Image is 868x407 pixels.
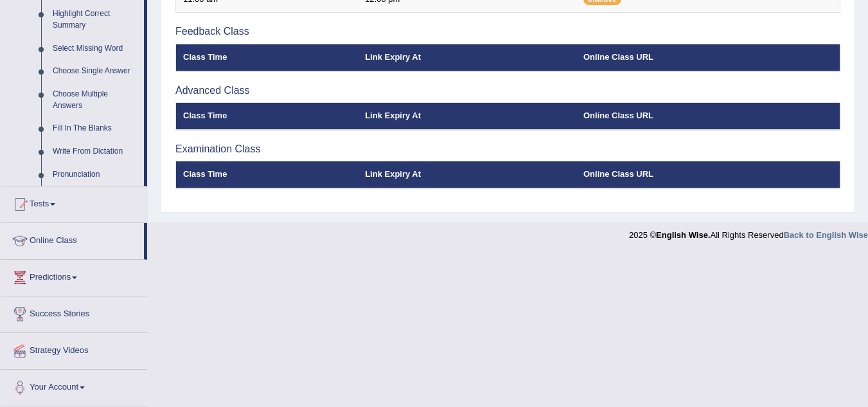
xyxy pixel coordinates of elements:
[358,44,576,71] th: Link Expiry At
[47,60,144,83] a: Choose Single Answer
[629,222,868,241] div: 2025 © All Rights Reserved
[175,85,840,96] h3: Advanced Class
[175,143,840,155] h3: Examination Class
[47,83,144,117] a: Choose Multiple Answers
[1,260,147,292] a: Predictions
[1,333,147,365] a: Strategy Videos
[576,103,840,130] th: Online Class URL
[47,163,144,186] a: Pronunciation
[358,103,576,130] th: Link Expiry At
[656,230,710,240] strong: English Wise.
[1,296,147,329] a: Success Stories
[576,161,840,188] th: Online Class URL
[1,223,144,255] a: Online Class
[784,230,868,240] a: Back to English Wise
[176,103,359,130] th: Class Time
[47,117,144,140] a: Fill In The Blanks
[176,161,359,188] th: Class Time
[358,161,576,188] th: Link Expiry At
[1,186,147,219] a: Tests
[176,44,359,71] th: Class Time
[576,44,840,71] th: Online Class URL
[47,140,144,163] a: Write From Dictation
[47,3,144,37] a: Highlight Correct Summary
[1,370,147,402] a: Your Account
[47,37,144,60] a: Select Missing Word
[175,26,840,37] h3: Feedback Class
